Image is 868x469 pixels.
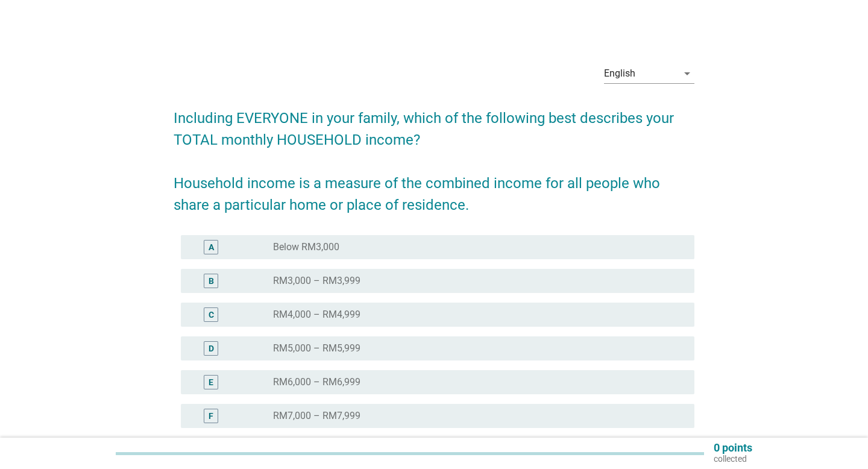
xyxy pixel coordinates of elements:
[714,453,752,464] p: collected
[273,410,360,422] label: RM7,000 – RM7,999
[174,95,694,216] h2: Including EVERYONE in your family, which of the following best describes your TOTAL monthly HOUSE...
[209,376,213,389] div: E
[604,68,635,79] div: English
[209,410,213,423] div: F
[273,241,339,253] label: Below RM3,000
[273,309,360,321] label: RM4,000 – RM4,999
[680,66,694,81] i: arrow_drop_down
[273,342,360,354] label: RM5,000 – RM5,999
[209,241,214,254] div: A
[209,309,214,321] div: C
[714,442,752,453] p: 0 points
[209,342,214,355] div: D
[273,376,360,388] label: RM6,000 – RM6,999
[273,275,360,287] label: RM3,000 – RM3,999
[209,275,214,288] div: B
